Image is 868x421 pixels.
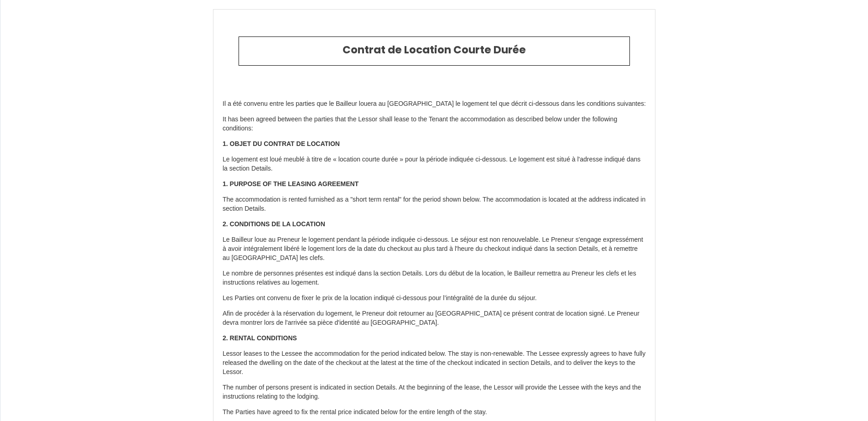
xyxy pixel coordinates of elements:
strong: 2. RENTAL CONDITIONS [223,334,297,342]
p: Le logement est loué meublé à titre de « location courte durée » pour la période indiquée ci-dess... [223,155,646,173]
p: It has been agreed between the parties that the Lessor shall lease to the Tenant the accommodatio... [223,115,646,133]
p: The Parties have agreed to fix the rental price indicated below for the entire length of the stay. [223,408,646,417]
p: Afin de procéder à la réservation du logement, le Preneur doit retourner au [GEOGRAPHIC_DATA] ce ... [223,309,646,327]
strong: 1. PURPOSE OF THE LEASING AGREEMENT [223,180,359,187]
p: Il a été convenu entre les parties que le Bailleur louera au [GEOGRAPHIC_DATA] le logement tel qu... [223,99,646,109]
strong: 2. CONDITIONS DE LA LOCATION [223,220,325,228]
p: Lessor leases to the Lessee the accommodation for the period indicated below. The stay is non-ren... [223,349,646,377]
p: The accommodation is rented furnished as a "short term rental" for the period shown below. The ac... [223,195,646,213]
p: Le nombre de personnes présentes est indiqué dans la section Details. Lors du début de la locatio... [223,269,646,287]
p: The number of persons present is indicated in section Details. At the beginning of the lease, the... [223,383,646,401]
h2: Contrat de Location Courte Durée [246,44,623,57]
strong: 1. OBJET DU CONTRAT DE LOCATION [223,140,340,147]
p: Le Bailleur loue au Preneur le logement pendant la période indiquée ci-dessous. Le séjour est non... [223,235,646,263]
p: Les Parties ont convenu de fixer le prix de la location indiqué ci-dessous pour l’intégralité de ... [223,294,646,303]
